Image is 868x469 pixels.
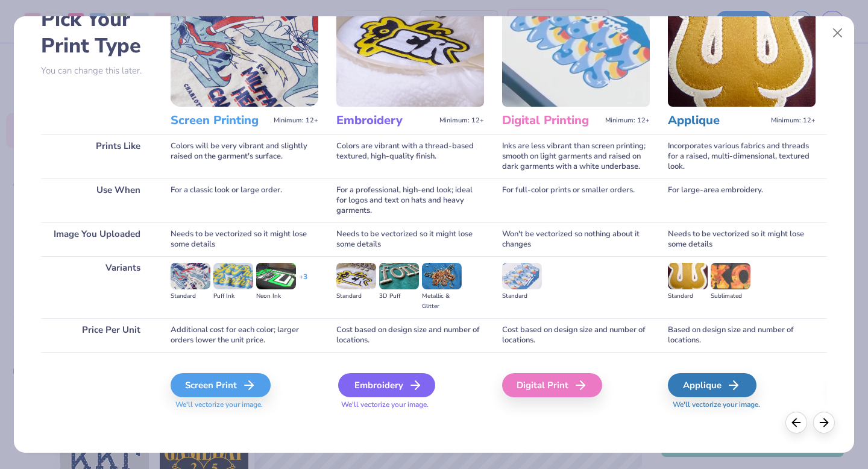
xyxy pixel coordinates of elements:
[605,116,650,125] span: Minimum: 12+
[336,263,376,289] img: Standard
[336,318,484,352] div: Cost based on design size and number of locations.
[826,22,849,45] button: Close
[668,318,816,352] div: Based on design size and number of locations.
[502,222,650,256] div: Won't be vectorized so nothing about it changes
[213,263,253,289] img: Puff Ink
[502,113,600,128] h3: Digital Printing
[41,6,153,59] h2: Pick Your Print Type
[502,291,542,301] div: Standard
[171,263,210,289] img: Standard
[668,291,708,301] div: Standard
[299,272,307,292] div: + 3
[668,263,708,289] img: Standard
[41,178,153,222] div: Use When
[41,256,153,318] div: Variants
[771,116,816,125] span: Minimum: 12+
[171,291,210,301] div: Standard
[711,291,750,301] div: Sublimated
[41,318,153,352] div: Price Per Unit
[502,318,650,352] div: Cost based on design size and number of locations.
[41,134,153,178] div: Prints Like
[336,178,484,222] div: For a professional, high-end look; ideal for logos and text on hats and heavy garments.
[422,291,462,312] div: Metallic & Glitter
[336,222,484,256] div: Needs to be vectorized so it might lose some details
[668,134,816,178] div: Incorporates various fabrics and threads for a raised, multi-dimensional, textured look.
[336,113,435,128] h3: Embroidery
[668,373,756,397] div: Applique
[171,222,318,256] div: Needs to be vectorized so it might lose some details
[711,263,750,289] img: Sublimated
[171,400,318,410] span: We'll vectorize your image.
[336,134,484,178] div: Colors are vibrant with a thread-based textured, high-quality finish.
[422,263,462,289] img: Metallic & Glitter
[336,291,376,301] div: Standard
[171,113,269,128] h3: Screen Printing
[668,222,816,256] div: Needs to be vectorized so it might lose some details
[338,373,435,397] div: Embroidery
[502,263,542,289] img: Standard
[171,134,318,178] div: Colors will be very vibrant and slightly raised on the garment's surface.
[502,373,602,397] div: Digital Print
[213,291,253,301] div: Puff Ink
[668,400,816,410] span: We'll vectorize your image.
[256,291,296,301] div: Neon Ink
[274,116,318,125] span: Minimum: 12+
[379,291,419,301] div: 3D Puff
[502,134,650,178] div: Inks are less vibrant than screen printing; smooth on light garments and raised on dark garments ...
[256,263,296,289] img: Neon Ink
[668,178,816,222] div: For large-area embroidery.
[502,178,650,222] div: For full-color prints or smaller orders.
[439,116,484,125] span: Minimum: 12+
[171,373,271,397] div: Screen Print
[41,66,153,76] p: You can change this later.
[41,222,153,256] div: Image You Uploaded
[379,263,419,289] img: 3D Puff
[171,178,318,222] div: For a classic look or large order.
[336,400,484,410] span: We'll vectorize your image.
[668,113,766,128] h3: Applique
[171,318,318,352] div: Additional cost for each color; larger orders lower the unit price.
